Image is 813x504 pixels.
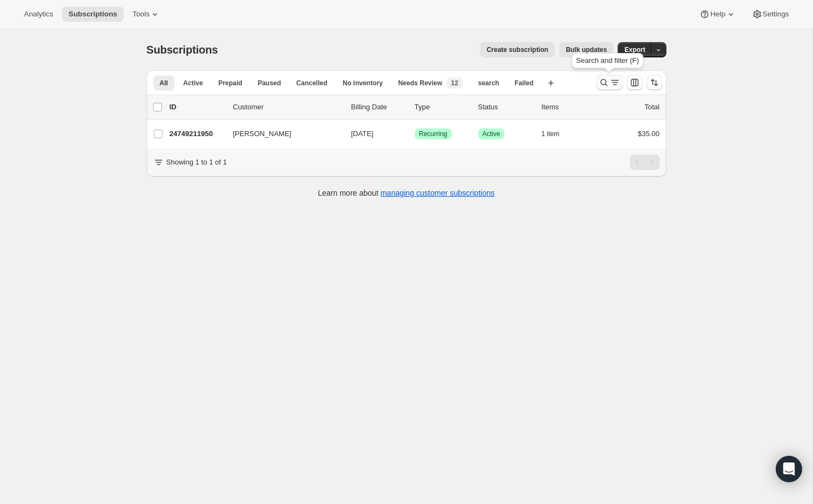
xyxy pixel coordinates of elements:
[297,79,328,87] span: Cancelled
[227,125,336,143] button: [PERSON_NAME]
[233,102,342,113] p: Customer
[596,75,623,90] button: Search and filter results
[638,130,660,138] span: $35.00
[132,10,149,19] span: Tools
[483,130,501,138] span: Active
[618,42,652,57] button: Export
[351,102,406,113] p: Billing Date
[170,102,660,113] div: IDCustomerBilling DateTypeStatusItemsTotal
[398,79,443,87] span: Needs Review
[542,126,572,142] button: 1 item
[480,42,555,57] button: Create subscription
[170,126,660,142] div: 24749211950[PERSON_NAME][DATE]SuccessRecurringSuccessActive1 item$35.00
[478,79,500,87] span: search
[24,10,53,19] span: Analytics
[62,7,124,22] button: Subscriptions
[258,79,281,87] span: Paused
[342,79,382,87] span: No inventory
[380,189,495,197] a: managing customer subscriptions
[566,45,607,54] span: Bulk updates
[160,79,168,87] span: All
[542,75,560,91] button: Create new view
[630,155,660,170] nav: Pagination
[542,130,560,138] span: 1 item
[776,456,802,482] div: Open Intercom Messenger
[415,102,469,113] div: Type
[419,130,448,138] span: Recurring
[627,75,642,90] button: Customize table column order and visibility
[318,187,495,198] p: Learn more about
[514,79,533,87] span: Failed
[693,7,742,22] button: Help
[18,7,60,22] button: Analytics
[68,10,117,19] span: Subscriptions
[351,130,374,138] span: [DATE]
[126,7,167,22] button: Tools
[647,75,662,90] button: Sort the results
[147,44,218,56] span: Subscriptions
[624,45,645,54] span: Export
[710,10,725,19] span: Help
[170,128,224,139] p: 24749211950
[451,79,458,87] span: 12
[166,157,227,168] p: Showing 1 to 1 of 1
[170,102,224,113] p: ID
[233,128,292,139] span: [PERSON_NAME]
[183,79,203,87] span: Active
[486,45,548,54] span: Create subscription
[644,102,659,113] p: Total
[745,7,795,22] button: Settings
[763,10,789,19] span: Settings
[218,79,242,87] span: Prepaid
[542,102,596,113] div: Items
[478,102,533,113] p: Status
[559,42,613,57] button: Bulk updates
